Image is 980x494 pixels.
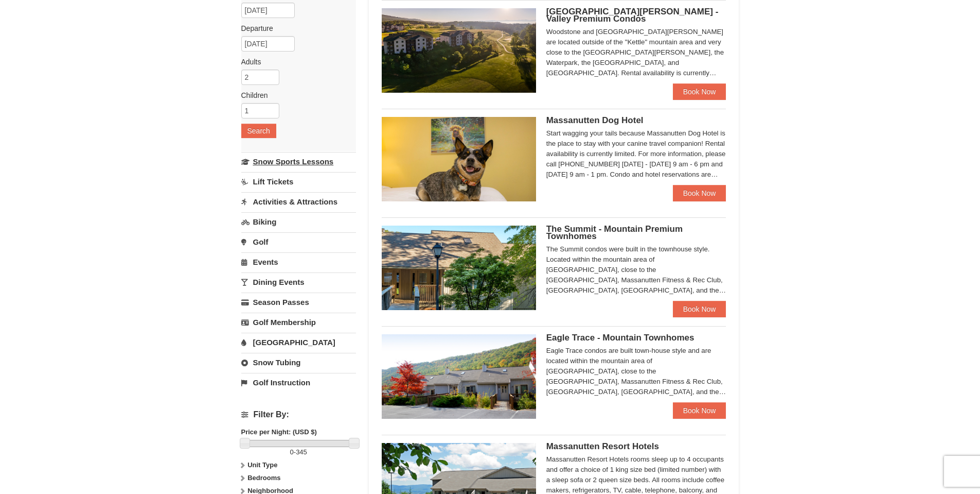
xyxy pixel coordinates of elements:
a: Snow Sports Lessons [241,152,356,171]
span: 345 [296,448,307,456]
label: Departure [241,23,348,33]
span: Massanutten Resort Hotels [546,441,659,451]
a: Golf [241,232,356,251]
img: 19219041-4-ec11c166.jpg [382,8,536,93]
strong: Price per Night: (USD $) [241,428,317,436]
a: Golf Membership [241,313,356,332]
img: 19219034-1-0eee7e00.jpg [382,226,536,310]
span: Eagle Trace - Mountain Townhomes [546,333,694,343]
label: - [241,447,356,457]
h4: Filter By: [241,410,356,419]
div: Start wagging your tails because Massanutten Dog Hotel is the place to stay with your canine trav... [546,128,726,180]
strong: Unit Type [247,461,277,469]
a: Snow Tubing [241,353,356,372]
a: Book Now [673,301,726,317]
span: The Summit - Mountain Premium Townhomes [546,224,683,241]
a: Activities & Attractions [241,192,356,211]
a: Book Now [673,185,726,201]
a: Events [241,252,356,271]
label: Children [241,90,348,100]
img: 27428181-5-81c892a3.jpg [382,117,536,201]
div: Woodstone and [GEOGRAPHIC_DATA][PERSON_NAME] are located outside of the "Kettle" mountain area an... [546,27,726,78]
a: Book Now [673,402,726,419]
div: Eagle Trace condos are built town-house style and are located within the mountain area of [GEOGRA... [546,346,726,397]
a: [GEOGRAPHIC_DATA] [241,333,356,352]
a: Biking [241,212,356,231]
a: Golf Instruction [241,373,356,392]
div: The Summit condos were built in the townhouse style. Located within the mountain area of [GEOGRAP... [546,244,726,296]
strong: Bedrooms [247,474,280,482]
a: Dining Events [241,272,356,292]
img: 19218983-1-9b289e55.jpg [382,334,536,419]
span: [GEOGRAPHIC_DATA][PERSON_NAME] - Valley Premium Condos [546,7,719,24]
span: Massanutten Dog Hotel [546,115,644,125]
a: Season Passes [241,293,356,312]
span: 0 [290,448,294,456]
button: Search [241,124,276,138]
a: Book Now [673,83,726,100]
a: Lift Tickets [241,172,356,191]
label: Adults [241,57,348,67]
